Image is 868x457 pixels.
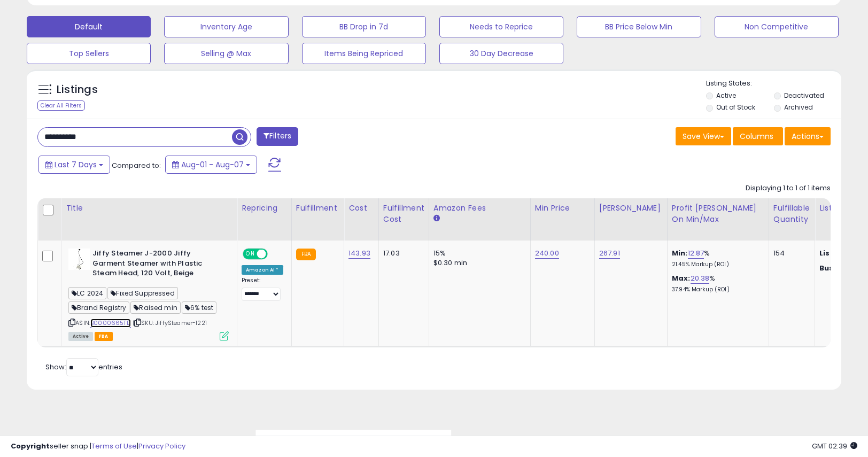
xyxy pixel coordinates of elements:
div: Cost [348,203,374,214]
span: Columns [740,131,773,142]
button: Actions [785,127,831,145]
button: 30 Day Decrease [439,43,563,64]
span: | SKU: JiffySteamer-1221 [133,319,207,327]
div: [PERSON_NAME] [599,203,663,214]
span: LC 2024 [68,287,106,299]
span: OFF [266,250,283,259]
b: Listed Price: [819,248,868,258]
p: Listing States: [706,79,841,89]
button: Default [27,16,151,37]
span: Aug-01 - Aug-07 [181,159,244,170]
button: Aug-01 - Aug-07 [165,156,257,174]
button: Filters [257,127,298,146]
button: BB Price Below Min [577,16,701,37]
div: Fulfillable Quantity [773,203,810,225]
span: FBA [95,332,113,341]
button: Non Competitive [715,16,839,37]
img: 31EsaPh1dOL._SL40_.jpg [68,249,90,270]
th: The percentage added to the cost of goods (COGS) that forms the calculator for Min & Max prices. [667,198,769,241]
a: 267.91 [599,248,620,259]
button: Top Sellers [27,43,151,64]
span: Fixed Suppressed [107,287,178,299]
a: 12.87 [688,248,704,259]
a: 20.38 [691,273,710,284]
div: % [672,249,761,268]
small: FBA [296,249,316,260]
button: Last 7 Days [38,156,110,174]
a: B0000665TD [90,319,131,328]
div: $0.30 min [433,258,522,268]
a: 240.00 [535,248,559,259]
div: Title [66,203,232,214]
span: Brand Registry [68,301,129,314]
div: Repricing [242,203,287,214]
div: Fulfillment [296,203,339,214]
label: Out of Stock [716,103,755,112]
button: BB Drop in 7d [302,16,426,37]
small: Amazon Fees. [433,214,440,223]
a: 143.93 [348,248,370,259]
h5: Listings [57,82,98,97]
span: Last 7 Days [55,159,97,170]
p: 21.45% Markup (ROI) [672,261,761,268]
div: Fulfillment Cost [383,203,424,225]
button: Items Being Repriced [302,43,426,64]
div: Clear All Filters [37,100,85,111]
button: Inventory Age [164,16,288,37]
div: Preset: [242,277,283,301]
div: % [672,274,761,293]
div: 17.03 [383,249,421,258]
label: Deactivated [784,91,824,100]
span: 6% test [182,301,216,314]
span: Raised min [130,301,181,314]
button: Columns [733,127,783,145]
p: 37.94% Markup (ROI) [672,286,761,293]
div: Min Price [535,203,590,214]
div: ASIN: [68,249,229,339]
b: Jiffy Steamer J-2000 Jiffy Garment Steamer with Plastic Steam Head, 120 Volt, Beige [92,249,222,281]
span: All listings currently available for purchase on Amazon [68,332,93,341]
span: Compared to: [112,160,161,171]
label: Active [716,91,736,100]
button: Save View [676,127,731,145]
b: Max: [672,273,691,283]
div: 15% [433,249,522,258]
span: ON [244,250,257,259]
button: Selling @ Max [164,43,288,64]
div: 154 [773,249,807,258]
div: Displaying 1 to 1 of 1 items [746,183,831,193]
span: Show: entries [45,362,122,372]
div: Profit [PERSON_NAME] on Min/Max [672,203,764,225]
label: Archived [784,103,813,112]
div: Amazon Fees [433,203,526,214]
div: Amazon AI * [242,265,283,275]
button: Needs to Reprice [439,16,563,37]
b: Min: [672,248,688,258]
